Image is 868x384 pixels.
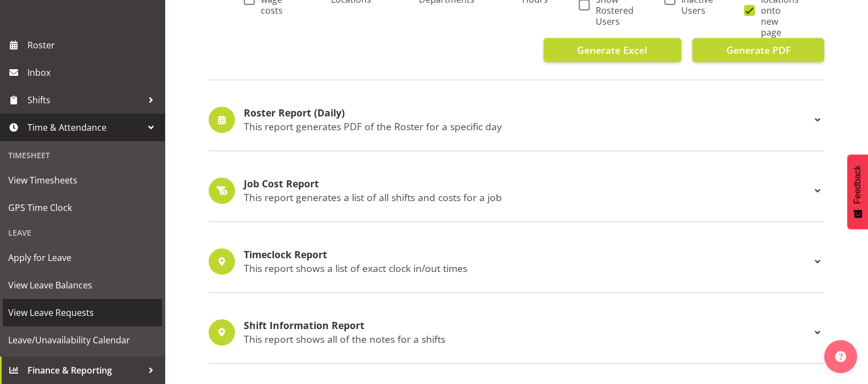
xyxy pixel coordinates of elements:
span: Feedback [853,165,863,204]
button: Generate PDF [692,38,824,62]
div: Roster Report (Daily) This report generates PDF of the Roster for a specific day [209,107,824,133]
span: Leave/Unavailability Calendar [8,332,156,348]
div: Shift Information Report This report shows all of the notes for a shifts [209,319,824,346]
h4: Job Cost Report [244,179,811,190]
span: GPS Time Clock [8,199,156,216]
a: View Leave Balances [3,271,162,299]
button: Generate Excel [544,38,681,62]
div: Job Cost Report This report generates a list of all shifts and costs for a job [209,177,824,204]
span: Time & Attendance [27,119,143,136]
span: View Leave Balances [8,277,156,293]
h4: Timeclock Report [244,249,811,260]
span: Inbox [27,64,159,81]
span: Generate Excel [577,43,647,57]
span: View Leave Requests [8,304,156,321]
span: View Timesheets [8,172,156,188]
span: Apply for Leave [8,249,156,266]
img: help-xxl-2.png [835,351,846,362]
p: This report generates a list of all shifts and costs for a job [244,191,811,203]
span: Finance & Reporting [27,362,143,379]
p: This report shows a list of exact clock in/out times [244,262,811,274]
span: Roster [27,37,159,53]
p: This report generates PDF of the Roster for a specific day [244,120,811,132]
div: Timeclock Report This report shows a list of exact clock in/out times [209,248,824,275]
span: Generate PDF [726,43,790,57]
h4: Shift Information Report [244,320,811,331]
span: Shifts [27,92,143,108]
button: Feedback - Show survey [847,154,868,229]
p: This report shows all of the notes for a shifts [244,333,811,345]
div: Leave [3,221,162,244]
a: GPS Time Clock [3,194,162,221]
a: Leave/Unavailability Calendar [3,326,162,354]
a: Apply for Leave [3,244,162,271]
div: Timesheet [3,144,162,166]
a: View Leave Requests [3,299,162,326]
a: View Timesheets [3,166,162,194]
h4: Roster Report (Daily) [244,108,811,119]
